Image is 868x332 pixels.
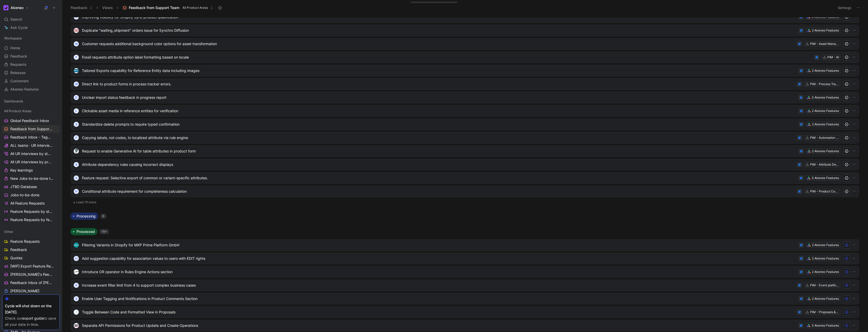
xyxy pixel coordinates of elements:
[74,296,79,301] div: S
[10,151,53,156] span: All UR interviews by status
[5,315,57,328] div: Check our to save all your data in time.
[70,228,97,235] button: Processed
[812,28,839,33] div: 2 Akeneo Features
[10,264,55,269] span: [WIP] Export Feature Requests by Company
[2,107,60,224] div: All Product AreasGlobal Feedback InboxFeedback from Support TeamFeedback Inbox - TaggingALL teams...
[10,45,20,51] span: Home
[74,162,79,167] div: K
[68,4,95,12] button: Feedback
[10,255,22,261] span: Quotes
[2,254,60,262] a: Quotes
[810,283,839,288] div: PIM - Event platform
[82,282,795,288] span: Increase event filter limit from 4 to support complex business cases
[82,322,796,329] span: Separate API Permissions for Product Update and Create Operations
[10,288,39,294] span: [PERSON_NAME]
[82,81,795,87] span: Direct link to product forms in process tracker errors.
[82,108,797,114] span: Clickable asset media in reference entities for verification
[74,149,79,154] img: logo
[100,4,115,12] button: Views
[71,78,859,90] a: WDirect link to product forms in process tracker errors.PIM - Process Tracker / Scheduling
[812,175,839,181] div: 3 Akeneo Features
[82,296,797,302] span: Enable User Tagging and Notifications in Product Comments Section
[812,149,839,154] div: 2 Akeneo Features
[2,44,60,52] a: Home
[74,310,79,315] img: logo
[812,242,839,248] div: 2 Akeneo Features
[99,229,109,234] div: 15+
[71,105,859,117] a: LClickable asset media in reference entities for verification2 Akeneo Features
[4,229,13,234] span: Other
[10,78,29,84] span: Customers
[2,199,60,207] a: All Feature Requests
[4,108,31,114] span: All Product Areas
[71,92,859,103] a: DUnclear import status feedback in progress report3 Akeneo Features
[82,242,797,248] span: Filtering Variants in Shopify for MXP Prime Platform GmbH
[82,175,796,181] span: Feature request: Selective export of common or variant-specific attributes.
[2,107,60,115] div: All Product Areas
[2,142,60,149] a: ALL teams · UR interviews
[10,70,26,75] span: Releases
[10,239,40,244] span: Feature Requests
[10,135,53,140] span: Feedback Inbox - Tagging
[2,150,60,158] a: All UR interviews by status
[120,4,215,12] button: Feedback from Support TeamAll Product Areas
[2,15,60,23] div: Search
[2,175,60,182] a: New Jobs-to-be-done to review ([PERSON_NAME])
[10,192,39,198] span: Jobs-to-be-done
[74,122,79,127] div: S
[74,175,79,181] div: K
[74,28,79,33] img: logo
[100,214,106,219] div: 0
[810,82,839,87] div: PIM - Process Tracker / Scheduling
[71,25,859,36] a: logoDuplicate "waiting_shipment" orders issue for Synchro Diffusion2 Akeneo Features
[74,256,79,261] div: H
[71,320,859,331] a: logoSeparate API Permissions for Product Update and Create Operations3 Akeneo Features
[82,269,797,275] span: Introduce OR operator in Rules Engine Actions section
[10,16,22,22] span: Search
[2,208,60,215] a: Feature Requests by status
[82,135,795,141] span: Copying labels, not codes, to localized attribute via rule engine
[82,68,797,74] span: Tailored Exports capability for Reference Entity data including images
[22,316,44,320] a: export guide
[827,55,839,60] div: PIM - AI
[836,4,854,11] button: Settings
[71,132,859,143] a: FCopying labels, not codes, to localized attribute via rule enginePIM - Automation (Rule Engine...)
[10,217,53,222] span: Feature Requests by feature
[2,61,60,68] a: Requests
[2,97,60,107] div: Dashboards
[810,41,839,46] div: PIM - Asset Manager
[70,213,98,220] button: Processing
[71,52,859,63] a: FFossil requests attribute option label formatting based on localePIM - AI
[2,279,60,287] a: Feedback Inbox of [PERSON_NAME]
[82,121,797,127] span: Standardize delete prompts to require typed confirmation
[810,162,839,167] div: PIM - Attribute Dependencies
[2,77,60,85] a: Customers
[10,25,28,31] span: Ask Cycle
[82,148,797,154] span: Request to enable Generative AI for table attributes in product form
[77,229,95,234] span: Processed
[10,54,27,59] span: Feedback
[71,266,859,278] a: logoIntroduce OR operator in Rules Engine Actions section2 Akeneo Features
[2,24,60,31] a: Ask Cycle
[2,117,60,125] a: Global Feedback Inbox
[71,38,859,50] a: WCustomer requests additional background color options for asset transformationPIM - Asset Manager
[74,269,79,274] img: logo
[74,108,79,114] div: L
[71,253,859,264] a: HAdd suggestion capability for association values to users with EDIT rights2 Akeneo Features
[74,242,79,248] img: logo
[10,201,45,206] span: All Feature Requests
[2,97,60,105] div: Dashboards
[71,172,859,184] a: KFeature request: Selective export of common or variant-specific attributes.3 Akeneo Features
[74,135,79,140] div: F
[810,189,839,194] div: PIM - Product Completeness
[2,69,60,77] a: Releases
[2,4,30,11] button: AkeneoAkeneo
[71,145,859,157] a: logoRequest to enable Generative AI for table attributes in product form2 Akeneo Features
[2,238,60,245] a: Feature Requests
[71,239,859,251] a: logoFiltering Variants in Shopify for MXP Prime Platform GmbH2 Akeneo Features
[2,271,60,278] a: [PERSON_NAME]'s Feedback Inbox
[3,5,9,10] img: Akeneo
[10,176,55,181] span: New Jobs-to-be-done to review ([PERSON_NAME])
[2,228,60,236] div: Other
[74,55,79,60] div: F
